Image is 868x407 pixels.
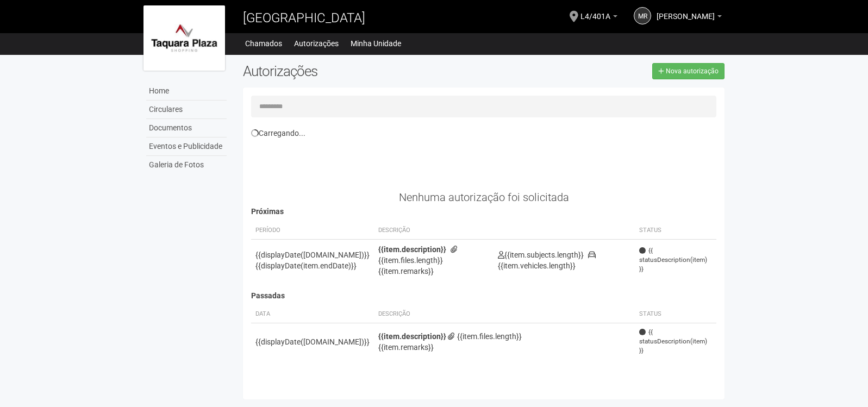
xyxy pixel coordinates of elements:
[146,137,227,156] a: Eventos e Publicidade
[245,36,282,51] a: Chamados
[666,67,719,75] span: Nova autorização
[374,305,635,323] th: Descrição
[378,266,489,277] div: {{item.remarks}}
[580,2,610,21] span: L4/401A
[635,222,716,240] th: Status
[378,342,631,353] div: {{item.remarks}}
[378,245,446,254] strong: {{item.description}}
[498,251,596,270] span: {{item.vehicles.length}}
[635,305,716,323] th: Status
[580,14,617,22] a: L4/401A
[294,36,339,51] a: Autorizações
[652,63,725,79] a: Nova autorização
[251,192,717,202] div: Nenhuma autorização foi solicitada
[251,292,717,300] h4: Passadas
[255,336,370,347] div: {{displayDate([DOMAIN_NAME])}}
[251,128,717,138] div: Carregando...
[378,332,446,341] strong: {{item.description}}
[639,328,712,355] span: {{ statusDescription(item) }}
[255,249,370,260] div: {{displayDate([DOMAIN_NAME])}}
[243,10,365,26] span: [GEOGRAPHIC_DATA]
[143,5,225,71] img: logo.jpg
[146,119,227,137] a: Documentos
[146,101,227,119] a: Circulares
[251,208,717,216] h4: Próximas
[351,36,401,51] a: Minha Unidade
[634,7,651,24] a: MR
[639,246,712,274] span: {{ statusDescription(item) }}
[657,2,715,21] span: Marcelo Ramos
[378,245,460,265] span: {{item.files.length}}
[251,222,374,240] th: Período
[251,305,374,323] th: Data
[146,156,227,174] a: Galeria de Fotos
[146,82,227,101] a: Home
[498,251,584,259] span: {{item.subjects.length}}
[374,222,494,240] th: Descrição
[243,63,476,79] h2: Autorizações
[448,332,522,341] span: {{item.files.length}}
[657,14,722,22] a: [PERSON_NAME]
[255,260,370,271] div: {{displayDate(item.endDate)}}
